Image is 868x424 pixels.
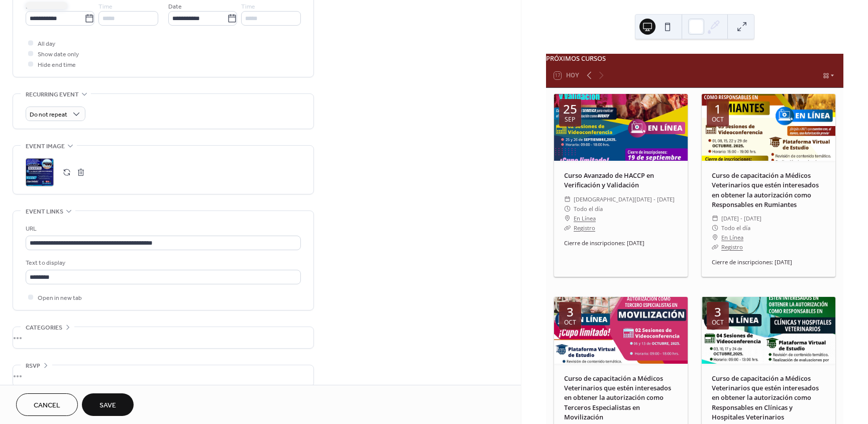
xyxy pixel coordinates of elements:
div: ••• [13,327,313,348]
div: ​ [712,223,718,233]
span: Tabasco [34,7,59,18]
span: Todo el día [574,204,603,214]
div: oct [712,117,724,123]
span: Event image [26,141,65,152]
div: ; [26,158,54,186]
span: Save [99,400,116,411]
a: Curso de capacitación a Médicos Veterinarios que estén interesados en obtener la autorización com... [564,374,671,421]
a: Registro [574,224,595,232]
span: Date [168,2,182,12]
div: 3 [714,306,721,318]
div: PRÓXIMOS CURSOS [546,54,843,63]
div: Cierre de inscripciones: [DATE] [702,258,835,267]
span: Time [98,2,113,12]
div: 3 [567,306,574,318]
a: Registro [721,243,743,251]
span: Hide end time [38,60,76,70]
a: En Línea [574,214,596,223]
span: Show date only [38,49,79,60]
div: ​ [564,214,571,223]
div: Cierre de inscripciones: [DATE] [554,239,688,248]
span: Categories [26,323,62,333]
div: ​ [564,194,571,204]
div: 1 [714,103,721,115]
a: Curso Avanzado de HACCP en Verificación y Validación [564,171,654,189]
span: [DEMOGRAPHIC_DATA][DATE] - [DATE] [574,194,675,204]
span: [DATE] - [DATE] [721,214,762,223]
div: Text to display [26,258,299,268]
button: Save [82,393,134,416]
span: All day [38,39,55,49]
span: Open in new tab [38,293,82,303]
div: ​ [712,233,718,242]
div: URL [26,224,299,234]
div: ​ [712,242,718,252]
div: sep [565,117,575,123]
div: ​ [564,204,571,214]
div: ​ [712,214,718,223]
span: Time [241,2,255,12]
button: Cancel [16,393,78,416]
a: En Línea [721,233,743,242]
span: Recurring event [26,89,79,100]
span: Cancel [34,400,60,411]
div: ​ [564,223,571,233]
div: oct [712,320,724,326]
span: Todo el día [721,223,750,233]
span: Event links [26,206,63,217]
span: Do not repeat [30,109,67,121]
a: Curso de capacitación a Médicos Veterinarios que estén interesados en obtener la autorización com... [712,171,819,209]
div: ••• [13,365,313,386]
div: 25 [563,103,577,115]
a: Curso de capacitación a Médicos Veterinarios que estén interesados en obtener la autorización com... [712,374,819,421]
span: RSVP [26,361,40,371]
div: oct [564,320,576,326]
